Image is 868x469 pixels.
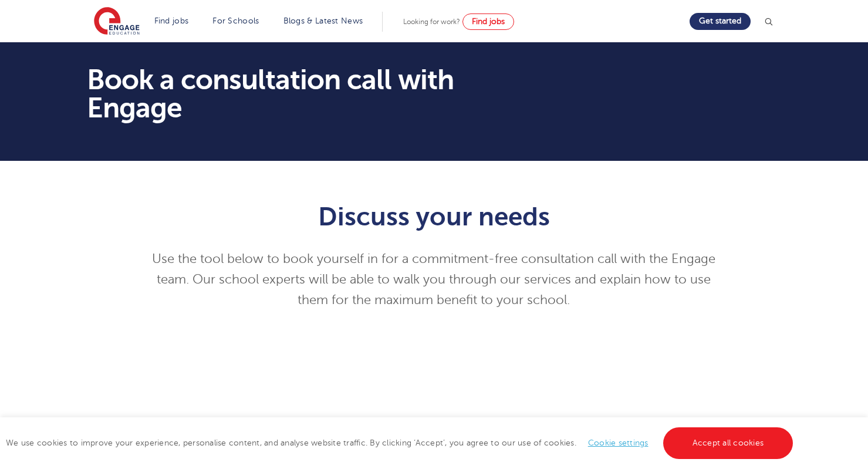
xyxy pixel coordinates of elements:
img: Engage Education [94,7,140,36]
span: Find jobs [472,17,505,26]
h1: Discuss your needs [146,202,722,231]
a: Cookie settings [588,438,649,447]
a: Accept all cookies [663,427,793,459]
h1: Book a consultation call with Engage [87,66,544,122]
a: For Schools [212,16,259,25]
span: We use cookies to improve your experience, personalise content, and analyse website traffic. By c... [6,438,796,447]
a: Blogs & Latest News [283,16,363,25]
a: Find jobs [462,14,514,30]
a: Get started [690,13,751,30]
span: Looking for work? [403,18,460,26]
p: Use the tool below to book yourself in for a commitment-free consultation call with the Engage te... [146,249,722,311]
a: Find jobs [154,16,189,25]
